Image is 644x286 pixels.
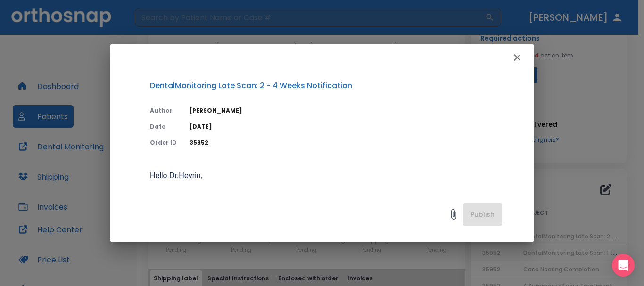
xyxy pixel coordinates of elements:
[201,172,203,180] span: ,
[150,80,502,91] p: DentalMonitoring Late Scan: 2 - 4 Weeks Notification
[190,139,502,147] p: 35952
[150,139,178,147] p: Order ID
[150,123,178,131] p: Date
[190,123,502,131] p: [DATE]
[179,172,200,180] span: Hevrin
[150,172,179,180] span: Hello Dr.
[179,172,200,180] a: Hevrin
[150,106,178,115] p: Author
[190,106,502,115] p: [PERSON_NAME]
[612,254,635,277] div: Open Intercom Messenger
